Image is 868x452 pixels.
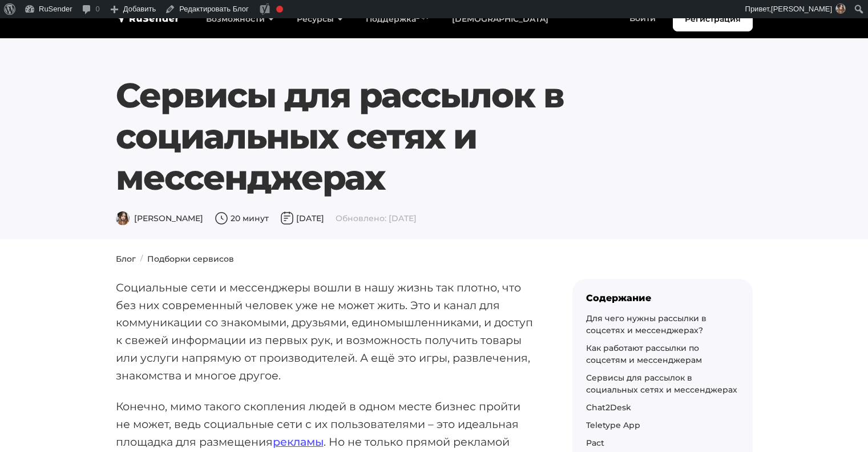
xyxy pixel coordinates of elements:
a: Поддержка24/7 [354,7,441,31]
a: Pact [586,438,604,448]
h1: Сервисы для рассылок в социальных сетях и мессенджерах [116,75,699,198]
span: [PERSON_NAME] [771,5,832,13]
a: Регистрация [673,7,753,31]
a: Ресурсы [285,7,354,31]
a: Chat2Desk [586,402,631,413]
img: RuSender [116,13,180,24]
a: рекламы [273,435,324,449]
sup: 24/7 [416,13,429,21]
li: Подборки сервисов [136,253,234,265]
span: Обновлено: [DATE] [336,213,417,223]
a: Возможности [195,7,285,31]
a: Войти [618,7,667,30]
span: 20 минут [215,213,269,223]
p: Социальные сети и мессенджеры вошли в нашу жизнь так плотно, что без них современный человек уже ... [116,279,536,384]
img: Дата публикации [280,211,294,225]
a: Teletype App [586,420,640,430]
div: Содержание [586,293,739,303]
a: Сервисы для рассылок в социальных сетях и мессенджерах [586,373,737,395]
span: [DATE] [280,213,324,223]
span: [PERSON_NAME] [116,213,203,223]
nav: breadcrumb [109,253,760,265]
img: Время чтения [215,211,228,225]
div: Фокусная ключевая фраза не установлена [276,6,283,13]
a: Блог [116,254,136,264]
a: Для чего нужны рассылки в соцсетях и мессенджерах? [586,313,706,335]
a: Как работают рассылки по соцсетям и мессенджерам [586,343,702,365]
a: [DEMOGRAPHIC_DATA] [441,7,560,31]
